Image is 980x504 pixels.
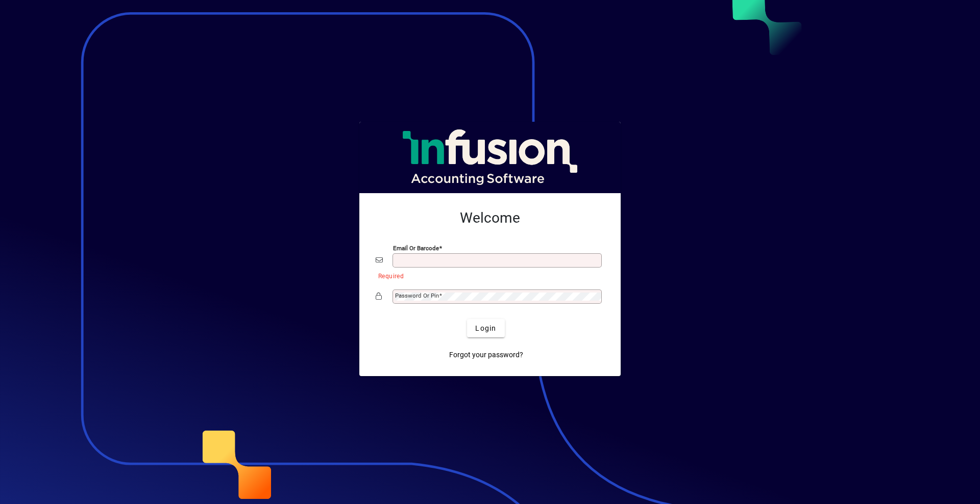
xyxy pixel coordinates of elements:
[445,346,527,364] a: Forgot your password?
[376,209,604,227] h2: Welcome
[378,270,596,281] mat-error: Required
[475,323,496,334] span: Login
[449,350,523,360] span: Forgot your password?
[395,292,439,299] mat-label: Password or Pin
[467,319,504,337] button: Login
[393,245,439,252] mat-label: Email or Barcode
